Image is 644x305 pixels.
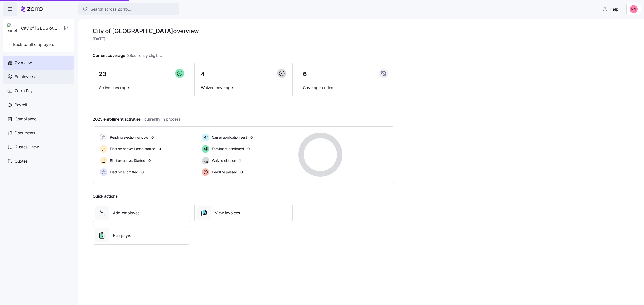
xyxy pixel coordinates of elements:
span: Waived election [210,158,236,163]
span: 0 [250,135,253,140]
span: Current coverage [93,52,162,59]
span: 0 [159,146,161,151]
span: Quick actions [93,193,118,199]
a: Payroll [3,98,74,112]
a: Compliance [3,112,74,126]
span: Enrollment confirmed [210,146,244,151]
a: Zorro Pay [3,84,74,98]
span: 0 [240,170,243,175]
span: 6 [303,71,307,77]
span: [DATE] [93,36,394,42]
img: 37cb906d10cb440dd1cb011682786431 [630,5,638,13]
span: Election submitted [108,170,138,175]
span: Election active: Started [108,158,145,163]
span: Waived coverage [201,85,286,91]
span: Add employee [113,210,140,216]
span: Active coverage [99,85,184,91]
span: 4 [201,71,205,77]
img: Employer logo [7,23,17,33]
span: Employees [15,74,35,80]
span: Back to all employers [7,41,54,47]
button: Back to all employers [5,39,56,49]
span: 0 [247,146,250,151]
span: Election active: Hasn't started [108,146,155,151]
button: Help [598,4,622,14]
span: Zorro Pay [15,88,33,94]
span: 0 [141,170,144,175]
span: Payroll [15,102,27,108]
a: Overview [3,56,74,70]
a: Documents [3,126,74,140]
a: Quotes [3,154,74,168]
span: 28 currently eligible [127,52,162,59]
button: Search across Zorro... [78,3,179,15]
span: 23 [99,71,106,77]
span: View invoices [215,210,240,216]
span: Quotes [15,158,27,164]
span: 2025 enrollment activities [93,116,180,122]
a: Quotes - new [3,140,74,154]
span: Compliance [15,116,36,122]
span: Coverage ended [303,85,388,91]
a: Employees [3,70,74,84]
span: Deadline passed [210,170,237,175]
span: Help [602,6,618,12]
span: 0 [151,135,154,140]
span: City of [GEOGRAPHIC_DATA] [21,25,57,31]
span: 0 [148,158,151,163]
span: Documents [15,130,35,136]
span: Run payroll [113,232,133,239]
span: Carrier application sent [210,135,247,140]
h1: City of [GEOGRAPHIC_DATA] overview [93,27,394,35]
span: Search across Zorro... [91,6,131,12]
span: Pending election window [108,135,148,140]
span: Overview [15,60,32,66]
span: 1 [239,158,241,163]
span: Quotes - new [15,144,39,150]
span: 1 currently in process [143,116,180,122]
